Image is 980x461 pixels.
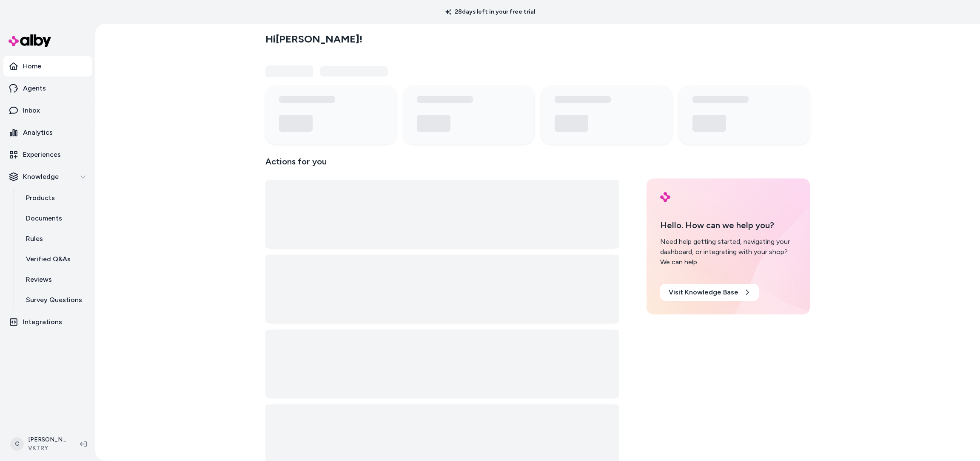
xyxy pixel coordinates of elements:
[26,213,62,223] p: Documents
[660,219,796,232] p: Hello. How can we help you?
[5,430,73,458] button: C[PERSON_NAME]VKTRY
[660,192,670,202] img: alby Logo
[265,33,362,45] h2: Hi [PERSON_NAME] !
[10,437,24,451] span: C
[3,78,92,99] a: Agents
[440,8,540,16] p: 28 days left in your free trial
[28,444,66,453] span: VKTRY
[17,290,92,310] a: Survey Questions
[17,188,92,208] a: Products
[17,229,92,249] a: Rules
[3,56,92,76] a: Home
[23,61,41,71] p: Home
[660,237,796,267] div: Need help getting started, navigating your dashboard, or integrating with your shop? We can help.
[3,167,92,187] button: Knowledge
[23,317,62,327] p: Integrations
[17,249,92,269] a: Verified Q&As
[3,144,92,165] a: Experiences
[17,269,92,290] a: Reviews
[23,172,59,182] p: Knowledge
[9,34,51,47] img: alby Logo
[3,122,92,143] a: Analytics
[26,234,43,244] p: Rules
[23,105,40,116] p: Inbox
[660,284,759,301] a: Visit Knowledge Base
[17,208,92,229] a: Documents
[265,155,619,175] p: Actions for you
[3,312,92,332] a: Integrations
[23,127,53,138] p: Analytics
[23,150,61,160] p: Experiences
[26,274,52,285] p: Reviews
[26,295,82,305] p: Survey Questions
[26,254,71,264] p: Verified Q&As
[28,436,66,444] p: [PERSON_NAME]
[3,100,92,121] a: Inbox
[26,193,55,203] p: Products
[23,83,46,93] p: Agents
